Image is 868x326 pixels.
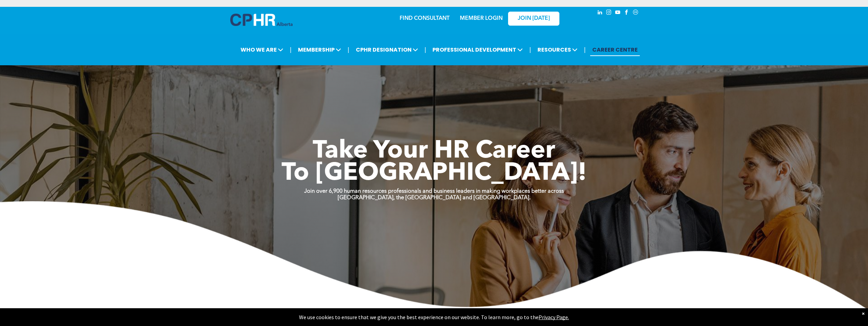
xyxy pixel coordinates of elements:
[632,9,639,18] a: Social network
[338,195,531,201] strong: [GEOGRAPHIC_DATA], the [GEOGRAPHIC_DATA] and [GEOGRAPHIC_DATA].
[230,14,293,26] img: A blue and white logo for cp alberta
[605,9,613,18] a: instagram
[518,15,550,22] span: JOIN [DATE]
[290,43,292,57] li: |
[614,9,622,18] a: youtube
[623,9,631,18] a: facebook
[430,43,525,56] span: PROFESSIONAL DEVELOPMENT
[313,139,555,164] span: Take Your HR Career
[354,43,420,56] span: CPHR DESIGNATION
[508,12,559,26] a: JOIN [DATE]
[584,43,586,57] li: |
[460,16,503,21] a: MEMBER LOGIN
[348,43,349,57] li: |
[590,43,640,56] a: CAREER CENTRE
[535,43,580,56] span: RESOURCES
[596,9,604,18] a: linkedin
[862,310,865,317] div: Dismiss notification
[238,43,285,56] span: WHO WE ARE
[529,43,531,57] li: |
[296,43,343,56] span: MEMBERSHIP
[425,43,426,57] li: |
[400,16,450,21] a: FIND CONSULTANT
[539,314,569,321] a: Privacy Page.
[282,161,587,186] span: To [GEOGRAPHIC_DATA]!
[304,189,564,194] strong: Join over 6,900 human resources professionals and business leaders in making workplaces better ac...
